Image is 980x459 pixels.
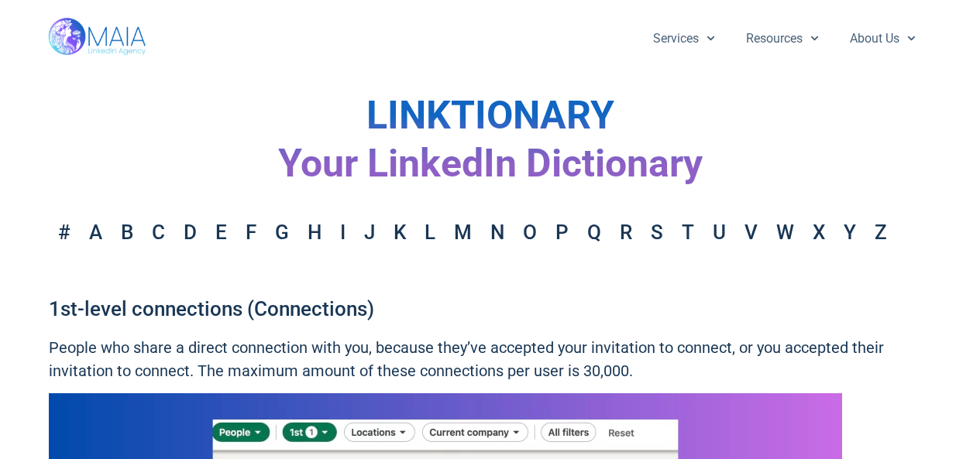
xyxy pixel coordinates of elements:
[834,207,865,257] a: Y
[546,207,578,257] a: P
[384,207,415,257] a: K
[735,207,767,257] a: V
[355,207,384,257] a: J
[578,207,610,257] a: Q
[206,207,236,257] a: E
[415,207,445,257] a: L
[865,207,896,257] a: Z
[834,19,931,59] a: About Us
[49,294,932,324] h2: 1st-level connections (Connections)
[641,207,672,257] a: S
[481,207,514,257] a: N
[236,207,266,257] a: F
[49,207,80,257] a: #
[610,207,641,257] a: R
[298,207,331,257] a: H
[638,19,932,59] nav: Menu
[331,207,355,257] a: I
[174,207,206,257] a: D
[514,207,546,257] a: O
[49,207,932,257] nav: Menu
[638,19,731,59] a: Services
[49,91,932,187] h1: LINKTIONARY Your LinkedIn Dictionary​
[266,207,298,257] a: G
[49,336,932,382] p: People who share a direct connection with you, because they’ve accepted your invitation to connec...
[143,207,174,257] a: C
[445,207,481,257] a: M
[112,207,143,257] a: B
[731,19,834,59] a: Resources
[703,207,735,257] a: U
[80,207,112,257] a: A
[672,207,703,257] a: T
[767,207,803,257] a: W
[803,207,834,257] a: X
